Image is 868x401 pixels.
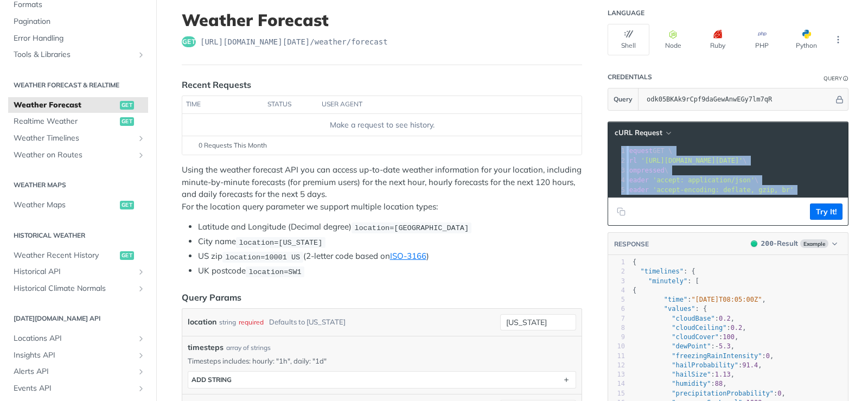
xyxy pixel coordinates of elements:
button: Ruby [697,24,738,55]
span: - [715,342,719,350]
span: Tools & Libraries [14,49,134,60]
button: 200200-ResultExample [745,238,843,249]
span: : , [633,352,774,360]
span: Example [800,239,828,248]
span: Pagination [14,16,145,27]
span: "humidity" [672,380,711,387]
th: user agent [318,96,560,113]
span: get [120,201,134,209]
a: Alerts APIShow subpages for Alerts API [8,364,148,380]
button: Show subpages for Events API [137,384,145,393]
div: 14 [608,379,625,389]
span: Weather Maps [14,200,117,211]
span: "hailSize" [672,371,711,378]
div: Query Params [182,291,241,304]
div: 5 [608,295,625,304]
span: location=SW1 [248,268,301,276]
span: : , [633,296,766,303]
h2: [DATE][DOMAIN_NAME] API [8,314,148,323]
span: --header [617,176,649,184]
a: Weather on RoutesShow subpages for Weather on Routes [8,147,148,163]
a: Pagination [8,14,148,30]
svg: More ellipsis [833,35,843,44]
button: Show subpages for Historical API [137,268,145,276]
span: 0 [777,390,781,397]
button: cURL Request [611,128,674,138]
div: 4 [608,286,625,295]
div: 6 [608,304,625,314]
button: Node [652,24,694,55]
li: US zip (2-letter code based on ) [198,250,582,263]
h1: Weather Forecast [182,10,582,30]
span: : , [633,361,762,369]
button: Show subpages for Weather Timelines [137,134,145,143]
span: location=10001 US [225,253,300,261]
i: Information [843,76,848,81]
span: \ [598,176,758,184]
span: { [633,287,636,294]
span: Events API [14,383,134,394]
button: PHP [741,24,783,55]
span: --compressed [617,167,665,174]
div: 2 [608,267,625,276]
button: Show subpages for Locations API [137,334,145,343]
span: https://api.tomorrow.io/v4/weather/forecast [200,36,388,47]
span: 0 Requests This Month [199,141,267,150]
span: location=[US_STATE] [239,238,322,246]
span: --url [617,157,637,164]
span: 200 [761,239,774,247]
div: 2 [608,156,627,166]
span: "minutely" [648,277,687,285]
button: Show subpages for Alerts API [137,367,145,376]
span: "timelines" [640,268,683,275]
div: Credentials [608,73,652,81]
span: 200 [751,240,757,247]
span: Insights API [14,350,134,361]
span: Weather Timelines [14,133,134,144]
div: 11 [608,352,625,361]
span: "precipitationProbability" [672,390,774,397]
span: '[URL][DOMAIN_NAME][DATE]' [641,157,743,164]
span: 5.3 [719,342,731,350]
span: { [633,258,636,266]
div: required [239,314,264,330]
span: "cloudCover" [672,333,719,341]
button: RESPONSE [614,239,649,250]
a: Weather Mapsget [8,197,148,213]
div: Recent Requests [182,78,251,91]
a: Historical APIShow subpages for Historical API [8,264,148,280]
a: Weather Recent Historyget [8,247,148,264]
button: Show subpages for Weather on Routes [137,151,145,160]
span: get [120,101,134,110]
div: QueryInformation [824,74,848,82]
span: "time" [664,296,687,303]
span: : , [633,324,746,332]
label: location [188,314,216,330]
span: : , [633,315,735,322]
span: cURL Request [615,128,662,137]
button: Show subpages for Tools & Libraries [137,50,145,59]
span: : , [633,371,735,378]
span: timesteps [188,342,224,353]
a: ISO-3166 [390,251,426,261]
span: : { [633,305,707,313]
div: string [219,314,236,330]
div: Language [608,9,644,17]
div: Make a request to see history. [187,119,577,131]
div: 9 [608,333,625,342]
h2: Weather Maps [8,180,148,190]
span: 'accept-encoding: deflate, gzip, br' [653,186,794,194]
span: Alerts API [14,366,134,377]
div: array of strings [226,343,271,353]
span: : { [633,268,695,275]
span: Weather on Routes [14,150,134,161]
span: get [120,251,134,260]
span: "hailProbability" [672,361,738,369]
button: Show subpages for Historical Climate Normals [137,284,145,293]
span: Weather Forecast [14,100,117,111]
li: UK postcode [198,265,582,277]
div: ADD string [192,375,232,384]
span: Error Handling [14,33,145,44]
th: time [182,96,264,113]
span: \ [598,157,747,164]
